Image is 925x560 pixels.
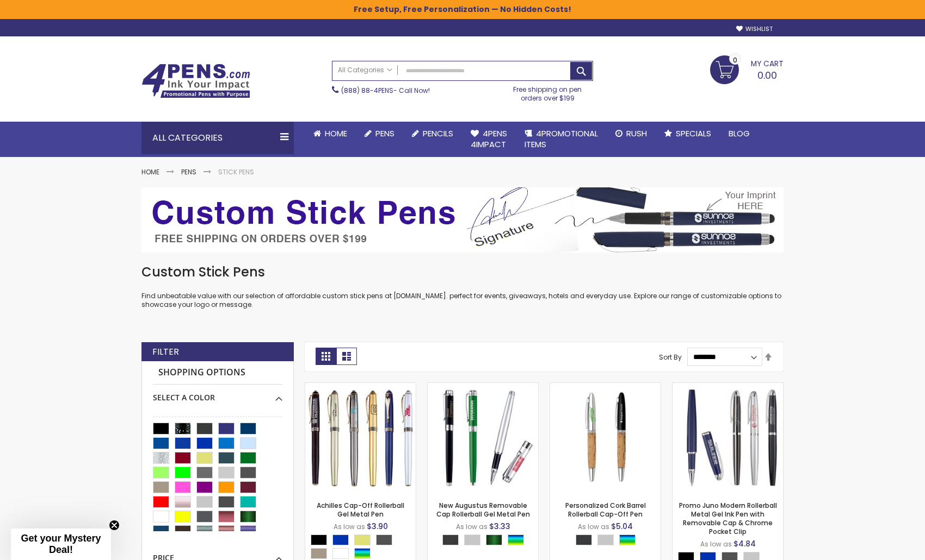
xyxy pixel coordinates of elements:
[676,128,711,139] span: Specials
[607,122,656,146] a: Rush
[367,521,388,532] span: $3.90
[576,534,592,545] div: Matte Black
[332,548,349,559] div: White
[181,167,196,177] a: Pens
[733,55,737,65] span: 0
[471,128,507,150] span: 4Pens 4impact
[332,61,398,79] a: All Categories
[341,86,430,95] span: - Call Now!
[597,534,614,545] div: Silver
[611,521,633,532] span: $5.04
[442,534,529,548] div: Select A Color
[21,533,101,555] span: Get your Mystery Deal!
[305,382,416,392] a: Achilles Cap-Off Rollerball Gel Metal Pen
[486,534,502,545] div: Metallic Green
[720,122,758,146] a: Blog
[141,263,784,281] h1: Custom Stick Pens
[317,501,404,519] a: Achilles Cap-Off Rollerball Gel Metal Pen
[141,122,294,154] div: All Categories
[525,128,598,150] span: 4PROMOTIONAL ITEMS
[565,501,646,519] a: Personalized Cork Barrel Rollerball Cap-Off Pen
[489,521,510,532] span: $3.33
[354,548,371,559] div: Assorted
[403,122,462,146] a: Pencils
[305,122,356,146] a: Home
[516,122,607,157] a: 4PROMOTIONALITEMS
[729,128,750,139] span: Blog
[619,534,636,545] div: Assorted
[428,383,538,493] img: New Augustus Removable Cap Rollerball Gel Metal Pen
[757,68,777,82] span: 0.00
[325,128,347,139] span: Home
[508,534,524,545] div: Assorted
[153,385,282,403] div: Select A Color
[11,528,111,560] div: Get your Mystery Deal!Close teaser
[376,534,392,545] div: Gunmetal
[428,382,538,392] a: New Augustus Removable Cap Rollerball Gel Metal Pen
[332,534,349,545] div: Blue
[311,548,327,559] div: Nickel
[673,383,783,493] img: Promo Juno Modern Rollerball Metal Gel Ink Pen with Removable Cap & Chrome Pocket Clip
[733,538,756,549] span: $4.84
[710,55,784,83] a: 0.00 0
[356,122,403,146] a: Pens
[550,382,661,392] a: Personalized Cork Barrel Rollerball Cap-Off Pen
[354,534,371,545] div: Gold
[153,361,282,385] strong: Shopping Options
[626,128,647,139] span: Rush
[316,348,336,365] strong: Grid
[659,352,682,361] label: Sort By
[141,292,784,309] p: Find unbeatable value with our selection of affordable custom stick pens at [DOMAIN_NAME]. perfec...
[442,534,459,545] div: Matte Black
[334,522,365,531] span: As low as
[141,187,784,253] img: Stick Pens
[576,534,641,548] div: Select A Color
[152,346,179,358] strong: Filter
[502,81,594,103] div: Free shipping on pen orders over $199
[436,501,530,519] a: New Augustus Removable Cap Rollerball Gel Metal Pen
[311,534,327,545] div: Black
[736,25,773,33] a: Wishlist
[141,167,159,177] a: Home
[679,501,777,537] a: Promo Juno Modern Rollerball Metal Gel Ink Pen with Removable Cap & Chrome Pocket Clip
[550,383,661,493] img: Personalized Cork Barrel Rollerball Cap-Off Pen
[109,520,120,531] button: Close teaser
[338,66,392,74] span: All Categories
[700,539,732,549] span: As low as
[578,522,609,531] span: As low as
[456,522,488,531] span: As low as
[141,64,250,98] img: 4Pens Custom Pens and Promotional Products
[218,167,254,177] strong: Stick Pens
[673,382,783,392] a: Promo Juno Modern Rollerball Metal Gel Ink Pen with Removable Cap & Chrome Pocket Clip
[462,122,516,157] a: 4Pens4impact
[464,534,480,545] div: Silver
[375,128,394,139] span: Pens
[305,383,416,493] img: Achilles Cap-Off Rollerball Gel Metal Pen
[341,86,393,95] a: (888) 88-4PENS
[423,128,453,139] span: Pencils
[656,122,720,146] a: Specials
